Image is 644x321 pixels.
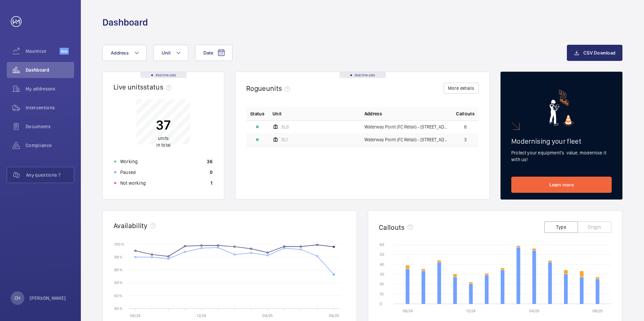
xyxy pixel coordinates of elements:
[153,45,188,61] button: Unit
[511,149,612,163] p: Protect your equipment's value, modernise it with us!
[114,293,122,298] text: 92 %
[26,85,74,92] span: My addresses
[102,16,148,29] h1: Dashboard
[114,242,124,246] text: 100 %
[156,135,171,148] p: in total
[364,137,448,142] span: Waterway Point (FC Retail) - [STREET_ADDRESS]
[26,104,74,111] span: Interventions
[464,137,467,142] span: 3
[114,255,123,259] text: 98 %
[511,137,612,145] h2: Modernising your fleet
[114,267,123,272] text: 96 %
[380,252,384,257] text: 50
[329,313,339,318] text: 08/25
[549,90,574,126] img: marketing-card.svg
[380,272,384,277] text: 30
[114,83,174,91] h2: Live units
[158,136,169,141] span: units
[203,50,213,56] span: Date
[143,83,174,91] span: status
[207,158,213,165] p: 36
[210,169,213,176] p: 0
[26,123,74,130] span: Documents
[26,142,74,149] span: Compliance
[272,110,282,117] span: Unit
[120,180,146,186] p: Not working
[544,221,578,233] button: Type
[114,280,123,285] text: 94 %
[114,221,148,230] h2: Availability
[246,84,293,93] h2: Rogue
[380,301,382,306] text: 0
[444,83,479,94] button: More details
[197,313,206,318] text: 12/24
[156,116,171,133] p: 37
[162,50,170,56] span: Unit
[380,262,384,267] text: 40
[364,110,382,117] span: Address
[130,313,140,318] text: 08/24
[250,110,264,117] p: Status
[578,221,611,233] button: Origin
[281,137,288,142] span: SL1
[380,282,384,286] text: 20
[262,313,273,318] text: 04/25
[26,48,60,55] span: Maximize
[266,84,293,93] span: units
[120,169,136,176] p: Paused
[120,158,138,165] p: Working
[340,72,386,78] div: Real time data
[195,45,232,61] button: Date
[456,110,475,117] span: Callouts
[26,172,74,178] span: Any questions ?
[114,306,123,311] text: 90 %
[379,223,405,231] h2: Callouts
[583,50,615,56] span: CSV Download
[140,72,187,78] div: Real time data
[464,124,467,129] span: 6
[364,124,448,129] span: Waterway Point (FC Retail) - [STREET_ADDRESS]
[30,295,66,301] p: [PERSON_NAME]
[60,48,69,55] span: Beta
[567,45,622,61] button: CSV Download
[466,309,476,313] text: 12/24
[211,180,213,186] p: 1
[380,242,384,247] text: 60
[529,309,540,313] text: 04/25
[281,124,289,129] span: SL6
[511,177,612,193] a: Learn more
[111,50,129,56] span: Address
[102,45,147,61] button: Address
[26,67,74,73] span: Dashboard
[402,309,413,313] text: 08/24
[592,309,603,313] text: 08/25
[380,292,384,296] text: 10
[14,295,20,301] p: CH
